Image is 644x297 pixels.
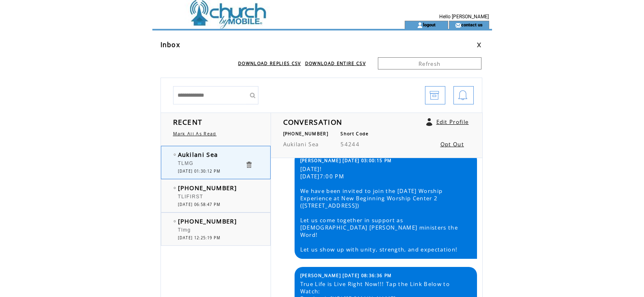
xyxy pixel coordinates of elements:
a: logout [423,22,436,27]
span: Inbox [160,40,180,49]
span: [PHONE_NUMBER] [283,131,329,137]
span: [DATE] 06:58:47 PM [178,202,221,207]
span: [DATE] 12:25:19 PM [178,235,221,241]
img: contact_us_icon.gif [455,22,461,28]
span: Hello [PERSON_NAME] [439,14,489,20]
span: Aukilani [283,141,307,148]
span: [PHONE_NUMBER] [178,184,237,192]
span: 54244 [340,141,360,148]
span: TLMG [178,160,194,166]
span: Tlmg [178,227,191,233]
span: [DATE]! [DATE]7:00 PM We have been invited to join the [DATE] Worship Experience at New Beginning... [300,165,471,253]
a: Click to edit user profile [426,118,432,126]
img: bulletEmpty.png [173,154,176,156]
a: Mark All As Read [173,131,217,137]
span: RECENT [173,117,203,127]
img: bulletEmpty.png [173,220,176,222]
span: Aukilani Sea [178,150,218,158]
span: Sea [308,141,319,148]
img: bell.png [458,87,468,105]
img: archive.png [429,87,439,105]
span: TLIFIRST [178,194,204,199]
span: [PERSON_NAME] [DATE] 08:36:36 PM [300,273,392,278]
a: Refresh [378,57,481,69]
span: Short Code [340,131,369,137]
a: DOWNLOAD ENTIRE CSV [305,61,366,66]
a: Opt Out [440,141,464,148]
img: bulletEmpty.png [173,187,176,189]
a: Edit Profile [436,118,469,126]
span: [DATE] 01:30:12 PM [178,169,221,174]
a: contact us [461,22,483,27]
input: Submit [246,86,258,104]
img: account_icon.gif [417,22,423,28]
a: Click to delete these messgaes [245,161,253,169]
span: [PERSON_NAME] [DATE] 03:00:15 PM [300,158,392,163]
span: [PHONE_NUMBER] [178,217,237,225]
a: DOWNLOAD REPLIES CSV [238,61,301,66]
span: CONVERSATION [283,117,343,127]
